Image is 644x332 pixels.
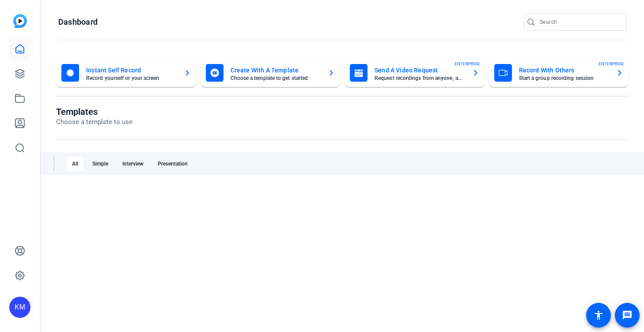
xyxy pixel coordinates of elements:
p: Choose a template to use [56,117,133,127]
button: Record With OthersStart a group recording sessionENTERPRISE [489,59,629,87]
img: blue-gradient.svg [13,14,27,28]
button: Send A Video RequestRequest recordings from anyone, anywhereENTERPRISE [345,59,485,87]
mat-card-subtitle: Start a group recording session [519,75,610,81]
h1: Dashboard [58,17,98,27]
mat-card-title: Instant Self Record [86,65,177,75]
mat-card-subtitle: Record yourself or your screen [86,75,177,81]
div: Interview [117,157,149,171]
span: ENTERPRISE [455,60,480,67]
div: KM [9,297,30,318]
button: Create With A TemplateChoose a template to get started [201,59,341,87]
button: Instant Self RecordRecord yourself or your screen [56,59,196,87]
div: All [67,157,83,171]
input: Search [540,17,619,27]
mat-icon: accessibility [593,310,604,321]
mat-card-title: Send A Video Request [375,65,465,75]
mat-card-subtitle: Request recordings from anyone, anywhere [375,75,465,81]
mat-card-title: Record With Others [519,65,610,75]
div: Presentation [152,157,193,171]
h1: Templates [56,106,133,117]
mat-card-subtitle: Choose a template to get started [231,75,321,81]
span: ENTERPRISE [599,60,624,67]
mat-card-title: Create With A Template [231,65,321,75]
div: Simple [87,157,114,171]
mat-icon: message [622,310,633,321]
